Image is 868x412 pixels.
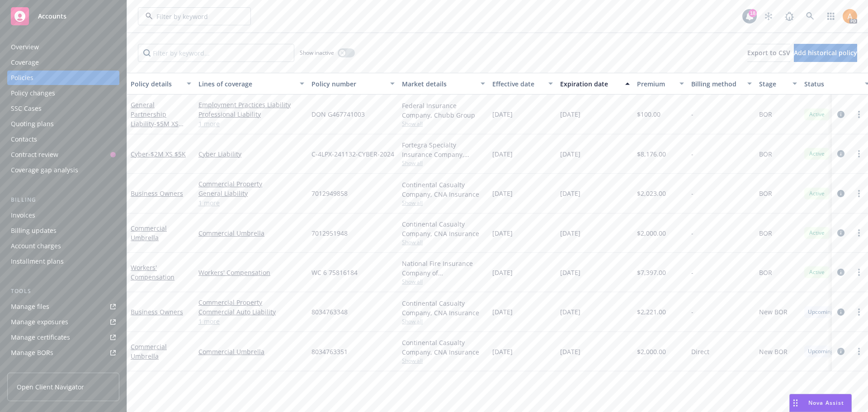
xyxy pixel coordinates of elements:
[759,149,772,159] span: BOR
[637,149,666,159] span: $8,176.00
[402,238,485,246] span: Show all
[195,73,308,95] button: Lines of coverage
[637,307,666,317] span: $2,221.00
[794,44,857,62] button: Add historical policy
[402,199,485,207] span: Show all
[198,79,294,89] div: Lines of coverage
[198,109,304,119] a: Professional Liability
[11,330,70,345] div: Manage certificates
[402,338,485,357] div: Continental Casualty Company, CNA Insurance
[11,208,35,223] div: Invoices
[127,73,195,95] button: Policy details
[759,307,788,317] span: New BOR
[854,227,864,238] a: more
[835,148,846,159] a: circleInformation
[7,163,119,177] a: Coverage gap analysis
[759,109,772,119] span: BOR
[311,109,365,119] span: DON G467741003
[11,361,80,375] div: Summary of insurance
[688,73,755,95] button: Billing method
[854,109,864,120] a: more
[747,44,790,62] button: Export to CSV
[808,268,826,276] span: Active
[131,119,184,137] span: - $5M XS $150K
[402,140,485,159] div: Fortegra Specialty Insurance Company, Fortegra Specialty Insurance Company, Coalition Insurance S...
[560,149,580,159] span: [DATE]
[691,307,693,317] span: -
[7,4,119,29] a: Accounts
[557,73,633,95] button: Expiration date
[7,346,119,360] a: Manage BORs
[637,189,666,198] span: $2,023.00
[492,228,513,238] span: [DATE]
[402,278,485,285] span: Show all
[835,267,846,278] a: circleInformation
[843,9,857,24] img: photo
[198,347,304,356] a: Commercial Umbrella
[854,188,864,199] a: more
[7,147,119,162] a: Contract review
[691,228,693,238] span: -
[402,159,485,167] span: Show all
[311,268,358,277] span: WC 6 75816184
[300,49,334,57] span: Show inactive
[759,347,788,356] span: New BOR
[11,101,42,116] div: SSC Cases
[7,254,119,269] a: Installment plans
[198,100,304,109] a: Employment Practices Liability
[11,315,68,329] div: Manage exposures
[11,223,57,238] div: Billing updates
[759,79,787,89] div: Stage
[759,189,772,198] span: BOR
[808,189,826,198] span: Active
[11,254,64,269] div: Installment plans
[560,79,620,89] div: Expiration date
[11,147,58,162] div: Contract review
[311,228,348,238] span: 7012951948
[311,189,348,198] span: 7012949858
[7,287,119,296] div: Tools
[492,307,513,317] span: [DATE]
[759,7,778,25] a: Stop snowing
[492,79,543,89] div: Effective date
[153,12,232,21] input: Filter by keyword
[131,224,167,242] a: Commercial Umbrella
[7,55,119,70] a: Coverage
[11,40,39,54] div: Overview
[560,268,580,277] span: [DATE]
[7,71,119,85] a: Policies
[7,101,119,116] a: SSC Cases
[804,79,859,89] div: Status
[835,307,846,317] a: circleInformation
[131,79,181,89] div: Policy details
[755,73,801,95] button: Stage
[637,268,666,277] span: $7,397.00
[854,148,864,159] a: more
[198,179,304,189] a: Commercial Property
[747,48,790,57] span: Export to CSV
[402,180,485,199] div: Continental Casualty Company, CNA Insurance
[492,189,513,198] span: [DATE]
[7,40,119,54] a: Overview
[11,346,53,360] div: Manage BORs
[311,149,394,159] span: C-4LPX-241132-CYBER-2024
[691,347,709,356] span: Direct
[489,73,557,95] button: Effective date
[822,7,840,25] a: Switch app
[691,268,693,277] span: -
[691,149,693,159] span: -
[402,79,475,89] div: Market details
[402,120,485,128] span: Show all
[7,208,119,223] a: Invoices
[11,299,49,314] div: Manage files
[7,315,119,329] a: Manage exposures
[402,298,485,317] div: Continental Casualty Company, CNA Insurance
[835,227,846,238] a: circleInformation
[198,149,304,159] a: Cyber Liability
[808,110,826,118] span: Active
[11,86,55,100] div: Policy changes
[637,79,674,89] div: Premium
[835,188,846,199] a: circleInformation
[560,109,580,119] span: [DATE]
